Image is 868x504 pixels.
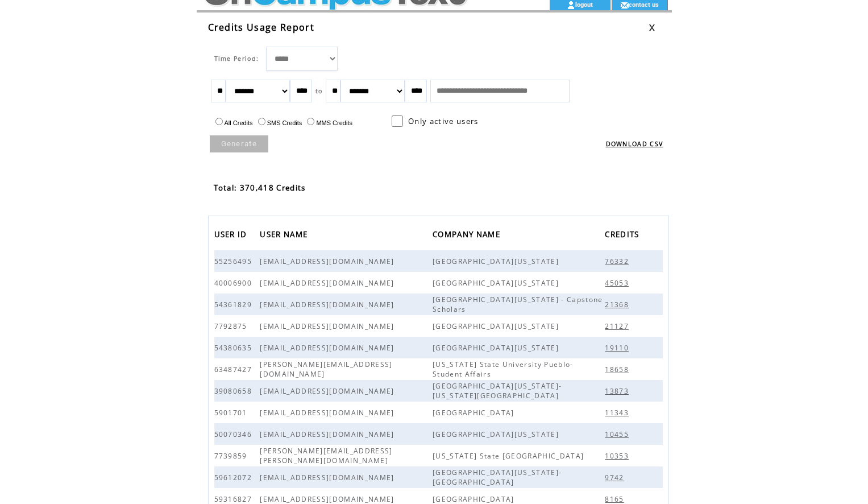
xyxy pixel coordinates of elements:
[605,494,629,503] a: 8165
[433,360,574,379] span: [US_STATE] State University Pueblo- Student Affairs
[260,429,397,439] span: [EMAIL_ADDRESS][DOMAIN_NAME]
[214,343,255,353] span: 54380635
[433,257,562,266] span: [GEOGRAPHIC_DATA][US_STATE]
[605,299,634,309] a: 21368
[260,278,397,288] span: [EMAIL_ADDRESS][DOMAIN_NAME]
[605,451,634,460] a: 10353
[210,135,269,152] a: Generate
[260,300,397,309] span: [EMAIL_ADDRESS][DOMAIN_NAME]
[605,451,632,461] span: 10353
[433,451,587,461] span: [US_STATE] State [GEOGRAPHIC_DATA]
[605,408,632,418] span: 11343
[214,365,255,374] span: 63487427
[433,321,562,331] span: [GEOGRAPHIC_DATA][US_STATE]
[605,226,642,245] span: CREDITS
[605,256,634,266] a: 76332
[433,226,503,245] span: COMPANY NAME
[605,407,634,417] a: 11343
[567,1,575,10] img: account_icon.gif
[213,119,253,126] label: All Credits
[605,365,632,374] span: 18658
[605,226,645,245] a: CREDITS
[255,119,302,126] label: SMS Credits
[214,473,255,482] span: 59612072
[260,257,397,266] span: [EMAIL_ADDRESS][DOMAIN_NAME]
[258,118,265,125] input: SMS Credits
[304,119,352,126] label: MMS Credits
[433,408,517,418] span: [GEOGRAPHIC_DATA]
[260,386,397,396] span: [EMAIL_ADDRESS][DOMAIN_NAME]
[214,257,255,266] span: 55256495
[433,429,562,439] span: [GEOGRAPHIC_DATA][US_STATE]
[605,321,632,331] span: 21127
[605,473,626,482] span: 9742
[605,472,629,482] a: 9742
[214,55,259,63] span: Time Period:
[605,278,632,288] span: 45053
[433,278,562,288] span: [GEOGRAPHIC_DATA][US_STATE]
[214,300,255,309] span: 54361829
[260,321,397,331] span: [EMAIL_ADDRESS][DOMAIN_NAME]
[214,226,250,245] span: USER ID
[260,360,392,379] span: [PERSON_NAME][EMAIL_ADDRESS][DOMAIN_NAME]
[605,494,626,504] span: 8165
[214,451,250,461] span: 7739859
[307,118,314,125] input: MMS Credits
[433,226,506,245] a: COMPANY NAME
[605,278,634,287] a: 45053
[605,429,632,439] span: 10455
[605,343,632,353] span: 19110
[214,386,255,396] span: 39080658
[433,381,562,400] span: [GEOGRAPHIC_DATA][US_STATE]- [US_STATE][GEOGRAPHIC_DATA]
[605,386,634,395] a: 13873
[605,257,632,266] span: 76332
[605,429,634,439] a: 10455
[605,300,632,309] span: 21368
[260,226,310,245] span: USER NAME
[260,226,313,245] a: USER NAME
[606,140,663,148] a: DOWNLOAD CSV
[605,321,634,331] a: 21127
[408,116,479,126] span: Only active users
[214,429,255,439] span: 50070346
[214,408,250,418] span: 5901701
[214,183,306,193] span: Total: 370,418 Credits
[575,1,593,8] a: logout
[620,1,629,10] img: contact_us_icon.gif
[260,343,397,353] span: [EMAIL_ADDRESS][DOMAIN_NAME]
[214,226,253,245] a: USER ID
[605,386,632,396] span: 13873
[260,494,397,504] span: [EMAIL_ADDRESS][DOMAIN_NAME]
[208,21,315,34] span: Credits Usage Report
[214,494,255,504] span: 59316827
[433,343,562,353] span: [GEOGRAPHIC_DATA][US_STATE]
[260,408,397,418] span: [EMAIL_ADDRESS][DOMAIN_NAME]
[215,118,223,125] input: All Credits
[260,446,392,465] span: [PERSON_NAME][EMAIL_ADDRESS][PERSON_NAME][DOMAIN_NAME]
[214,321,250,331] span: 7792875
[433,494,517,504] span: [GEOGRAPHIC_DATA]
[315,87,323,95] span: to
[433,295,603,314] span: [GEOGRAPHIC_DATA][US_STATE] - Capstone Scholars
[433,468,562,487] span: [GEOGRAPHIC_DATA][US_STATE]- [GEOGRAPHIC_DATA]
[260,473,397,482] span: [EMAIL_ADDRESS][DOMAIN_NAME]
[214,278,255,288] span: 40006900
[605,342,634,352] a: 19110
[629,1,659,8] a: contact us
[605,364,634,374] a: 18658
